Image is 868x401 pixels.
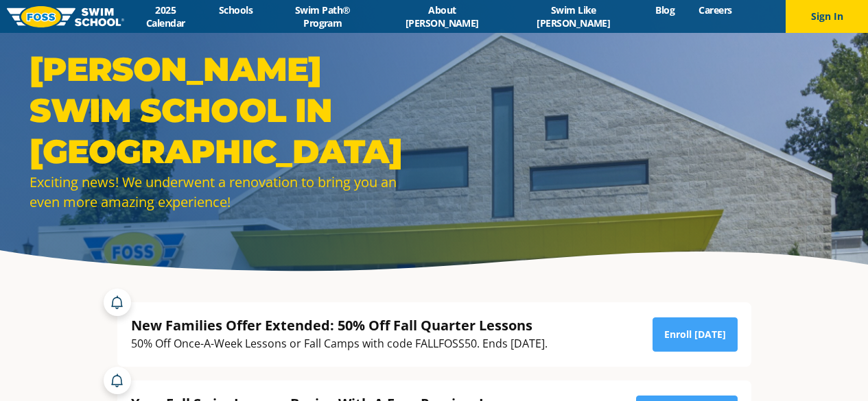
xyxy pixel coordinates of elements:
a: Blog [644,3,687,16]
a: Swim Like [PERSON_NAME] [504,3,644,29]
a: Enroll [DATE] [653,317,738,352]
h1: [PERSON_NAME] SWIM SCHOOL IN [GEOGRAPHIC_DATA] [30,49,427,172]
div: New Families Offer Extended: 50% Off Fall Quarter Lessons [131,316,548,335]
div: 50% Off Once-A-Week Lessons or Fall Camps with code FALLFOSS50. Ends [DATE]. [131,335,548,353]
a: Schools [207,3,265,16]
a: 2025 Calendar [124,3,207,29]
a: Careers [687,3,744,16]
div: Exciting news! We underwent a renovation to bring you an even more amazing experience! [30,172,427,212]
a: Swim Path® Program [265,3,381,29]
img: FOSS Swim School Logo [7,6,124,27]
a: About [PERSON_NAME] [381,3,504,29]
